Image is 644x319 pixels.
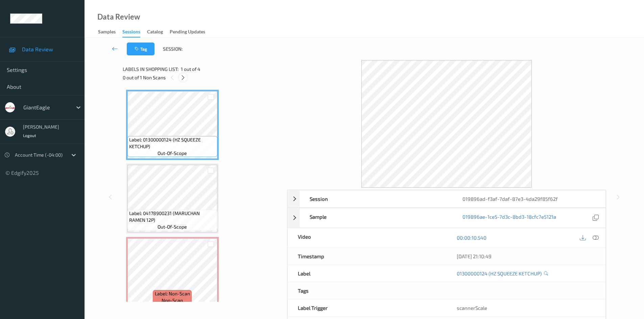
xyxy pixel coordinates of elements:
[288,228,447,247] div: Video
[287,190,606,208] div: Session019896ad-f3af-7daf-87e3-4da29f85f62f
[123,66,178,73] span: Labels in shopping list:
[123,73,282,82] div: 0 out of 1 Non Scans
[147,28,163,37] div: Catalog
[158,223,187,230] span: out-of-scope
[288,299,447,316] div: Label Trigger
[288,265,447,282] div: Label
[97,14,140,20] div: Data Review
[162,297,183,304] span: non-scan
[147,27,170,37] a: Catalog
[170,27,212,37] a: Pending Updates
[122,28,140,37] div: Sessions
[457,253,595,260] div: [DATE] 21:10:49
[158,150,187,157] span: out-of-scope
[155,290,190,297] span: Label: Non-Scan
[98,27,122,37] a: Samples
[288,282,447,299] div: Tags
[300,190,452,207] div: Session
[181,66,200,73] span: 1 out of 4
[287,208,606,228] div: Sample019896ae-1ce5-7d3c-8bd3-18cfc7e5121a
[457,270,542,277] a: 01300000124 (HZ SQUEEZE KETCHUP)
[447,299,605,316] div: scannerScale
[452,190,605,207] div: 019896ad-f3af-7daf-87e3-4da29f85f62f
[288,248,447,265] div: Timestamp
[462,213,556,222] a: 019896ae-1ce5-7d3c-8bd3-18cfc7e5121a
[170,28,205,37] div: Pending Updates
[127,43,154,55] button: Tag
[300,208,452,228] div: Sample
[129,210,216,223] span: Label: 04178900231 (MARUCHAN RAMEN 12P)
[98,28,116,37] div: Samples
[129,136,216,150] span: Label: 01300000124 (HZ SQUEEZE KETCHUP)
[122,27,147,37] a: Sessions
[163,46,183,52] span: Session:
[457,234,486,241] a: 00:00:10.540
